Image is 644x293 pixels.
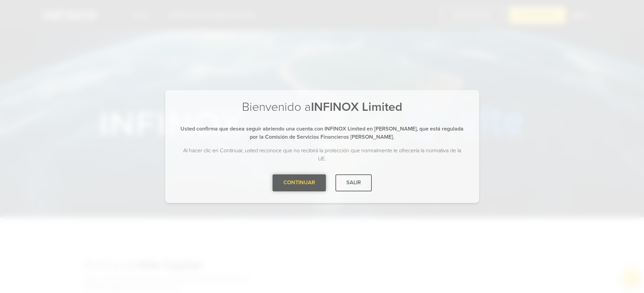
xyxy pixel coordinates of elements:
[273,174,326,191] div: CONTINUAR
[179,100,466,125] h2: Bienvenido a
[179,146,466,163] p: Al hacer clic en Continuar, usted reconoce que no recibirá la protección que normalmente le ofrec...
[180,125,464,140] strong: Usted confirma que desea seguir abriendo una cuenta con INFINOX Limited en [PERSON_NAME], que est...
[335,174,372,191] div: SALIR
[311,100,402,114] strong: INFINOX Limited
